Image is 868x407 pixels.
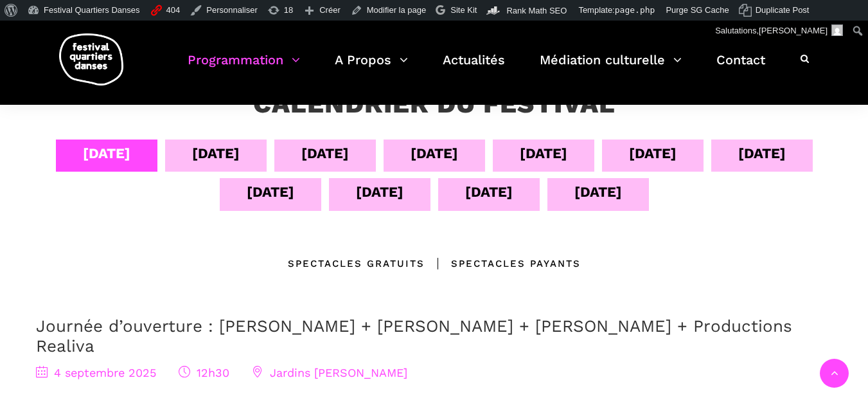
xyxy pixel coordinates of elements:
div: [DATE] [83,142,130,165]
a: A Propos [335,49,408,87]
div: [DATE] [301,142,349,165]
span: [PERSON_NAME] [759,26,828,35]
span: Site Kit [450,5,477,15]
a: Journée d’ouverture : [PERSON_NAME] + [PERSON_NAME] + [PERSON_NAME] + Productions Realiva [36,316,792,356]
div: [DATE] [520,142,567,165]
span: 4 septembre 2025 [36,366,156,379]
a: Médiation culturelle [540,49,682,87]
div: [DATE] [629,142,677,165]
div: [DATE] [738,142,786,165]
div: [DATE] [411,142,458,165]
a: Contact [716,49,765,87]
div: Spectacles Payants [425,256,581,271]
span: page.php [615,5,655,15]
div: [DATE] [356,181,403,203]
a: Actualités [443,49,505,87]
span: 12h30 [179,366,229,379]
div: [DATE] [465,181,513,203]
img: logo-fqd-med [59,33,123,86]
div: Spectacles gratuits [288,256,425,271]
div: [DATE] [247,181,294,203]
span: Jardins [PERSON_NAME] [252,366,407,379]
a: Programmation [188,49,300,87]
span: Rank Math SEO [506,6,567,15]
a: Salutations, [711,21,848,41]
div: [DATE] [574,181,622,203]
div: [DATE] [192,142,240,165]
